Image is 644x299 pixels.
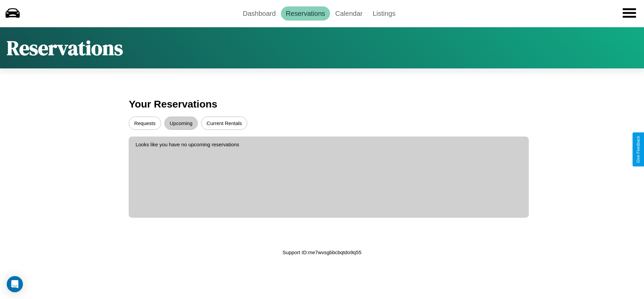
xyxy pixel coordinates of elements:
p: Support ID: me7wvsgbbcbqtdo9q55 [283,248,361,257]
div: Open Intercom Messenger [7,276,23,292]
button: Requests [129,117,161,130]
a: Reservations [281,6,330,21]
p: Looks like you have no upcoming reservations [135,140,522,149]
a: Listings [367,6,400,21]
a: Dashboard [238,6,281,21]
button: Upcoming [164,117,198,130]
div: Give Feedback [636,136,641,163]
a: Calendar [330,6,367,21]
button: Current Rentals [201,117,247,130]
h3: Your Reservations [129,95,515,113]
h1: Reservations [7,34,123,62]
